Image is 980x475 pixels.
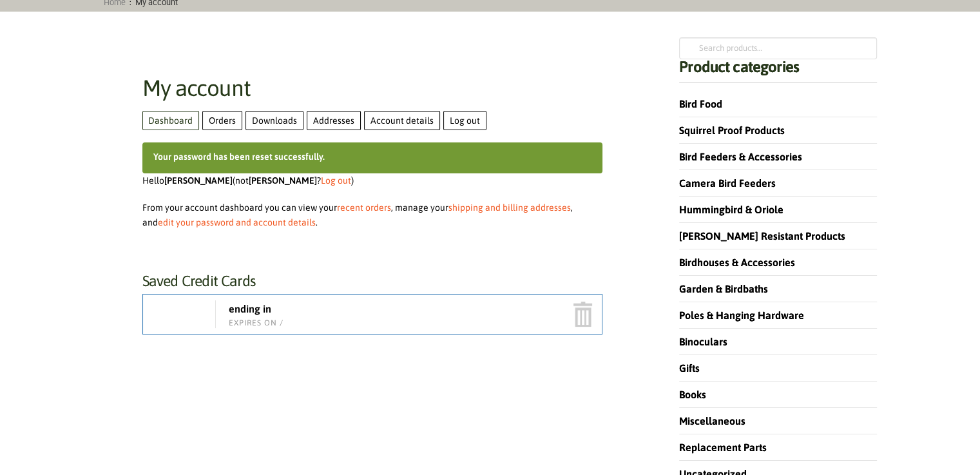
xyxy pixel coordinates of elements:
[158,217,316,228] a: edit your password and account details
[245,111,303,130] a: Downloads
[443,111,486,130] a: Log out
[679,309,804,321] a: Poles & Hanging Hardware
[229,302,283,315] p: ending in
[202,111,242,130] a: Orders
[679,415,745,427] a: Miscellaneous
[679,59,876,83] h4: Product categories
[679,177,776,189] a: Camera Bird Feeders
[142,108,602,130] nav: Account pages
[679,283,768,295] a: Garden & Birdbaths
[679,151,802,162] a: Bird Feeders & Accessories
[448,202,571,213] a: shipping and billing addresses
[142,111,200,130] a: Dashboard
[679,124,785,136] a: Squirrel Proof Products
[679,98,722,110] a: Bird Food
[142,173,602,189] p: Hello (not ? )
[364,111,440,130] a: Account details
[573,301,592,327] input: Delete Card
[337,202,391,213] a: recent orders
[142,200,602,231] p: From your account dashboard you can view your , manage your , and .
[249,175,317,186] strong: [PERSON_NAME]
[142,76,602,100] h1: My account
[321,175,351,186] a: Log out
[679,257,795,268] a: Birdhouses & Accessories
[142,273,602,291] h2: Saved Credit Cards
[679,37,876,59] input: Search products…
[679,441,767,453] a: Replacement Parts
[679,389,706,400] a: Books
[679,336,727,347] a: Binoculars
[164,175,233,186] strong: [PERSON_NAME]
[307,111,361,130] a: Addresses
[142,142,602,173] div: Your password has been reset successfully.
[229,318,283,327] span: Expires on /
[679,362,700,374] a: Gifts
[679,230,845,242] a: [PERSON_NAME] Resistant Products
[679,204,783,215] a: Hummingbird & Oriole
